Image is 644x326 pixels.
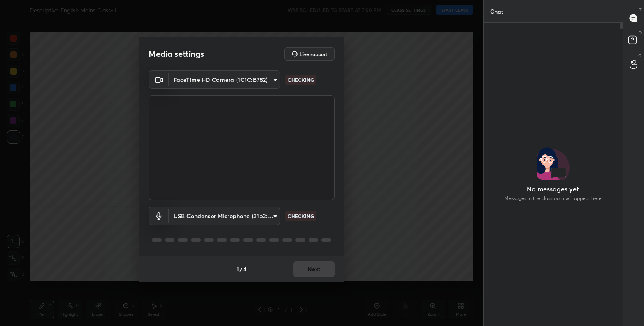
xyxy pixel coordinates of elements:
[288,212,314,220] p: CHECKING
[300,51,327,56] h5: Live support
[149,49,204,59] h2: Media settings
[638,53,642,59] p: G
[288,76,314,84] p: CHECKING
[639,30,642,36] p: D
[169,70,280,89] div: FaceTime HD Camera (1C1C:B782)
[243,265,246,273] h4: 4
[237,265,239,273] h4: 1
[639,7,642,13] p: T
[240,265,242,273] h4: /
[169,207,280,225] div: FaceTime HD Camera (1C1C:B782)
[484,0,510,22] p: Chat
